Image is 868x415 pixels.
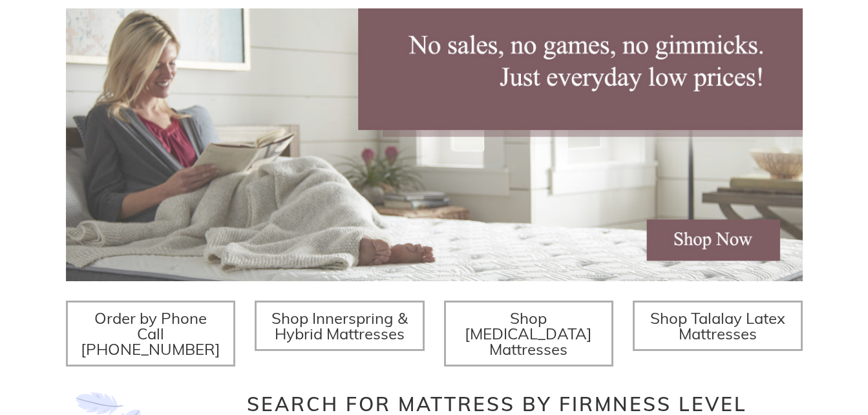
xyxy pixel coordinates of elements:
a: Shop Talalay Latex Mattresses [633,301,803,351]
span: Shop [MEDICAL_DATA] Mattresses [465,308,592,359]
img: herobannermay2022-1652879215306_1200x.jpg [66,8,803,281]
span: Shop Innerspring & Hybrid Mattresses [271,308,408,343]
a: Shop Innerspring & Hybrid Mattresses [255,301,425,351]
a: Shop [MEDICAL_DATA] Mattresses [444,301,614,367]
a: Order by Phone Call [PHONE_NUMBER] [66,301,236,367]
span: Shop Talalay Latex Mattresses [650,308,785,343]
span: Order by Phone Call [PHONE_NUMBER] [81,308,220,359]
